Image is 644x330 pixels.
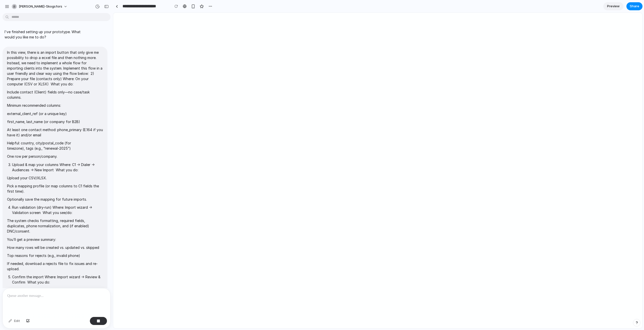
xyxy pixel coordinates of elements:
p: Top reasons for rejects (e.g., invalid phone) [7,253,103,258]
li: Upload & map your columns Where: C1 → Dialer → Audiences → New Import What you do: [12,162,103,173]
p: How many rows will be created vs. updated vs. skipped [7,245,103,250]
p: The system checks formatting, required fields, duplicates, phone normalization, and (if enabled) ... [7,218,103,234]
span: [PERSON_NAME]-skogsfors [19,4,62,9]
p: If needed, download a rejects file to fix issues and re-upload. [7,261,103,271]
li: Run validation (dry-run) Where: Import wizard → Validation screen What you see/do: [12,205,103,215]
li: Confirm the import Where: Import wizard → Review & Confirm What you do: [12,274,103,285]
p: You’ll get a preview summary: [7,237,103,242]
p: Include contact (Client) fields only—no case/task columns. [7,89,103,100]
p: I've finished setting up your prototype. What would you like me to do? [5,29,88,40]
p: Minimum recommended columns: [7,103,103,108]
p: external_client_ref (or a unique key) [7,111,103,116]
p: first_name, last_name (or company for B2B) [7,119,103,124]
span: Preview [607,4,620,9]
a: Preview [603,2,623,10]
button: [PERSON_NAME]-skogsfors [10,3,70,11]
button: Share [626,2,642,10]
p: Confirm the summary and start the import. [7,288,103,293]
p: In this view, there is an import button that only give me possibility to drop a ecxel file and th... [7,50,103,87]
p: Optionally save the mapping for future imports. [7,197,103,202]
p: One row per person/company. [7,154,103,159]
p: Pick a mapping profile (or map columns to C1 fields the first time). [7,183,103,194]
p: Helpful: country, city/postal_code (for timezone), tags (e.g., “renewal-2025”) [7,140,103,151]
span: Share [630,4,639,9]
p: At least one contact method: phone_primary (E.164 if you have it) and/or email [7,127,103,138]
p: Upload your CSV/XLSX. [7,175,103,181]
